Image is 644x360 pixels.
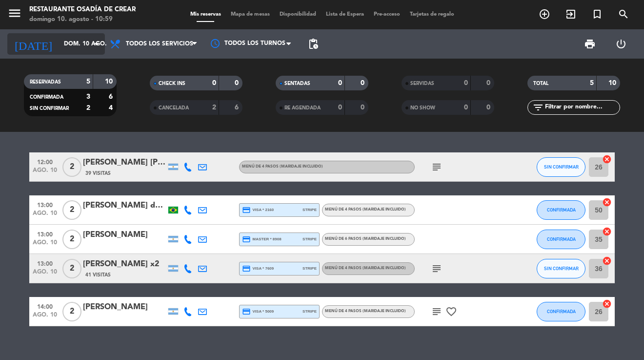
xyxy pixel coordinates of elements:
i: turned_in_not [591,8,603,20]
span: ago. 10 [33,269,57,280]
span: 2 [62,157,81,177]
i: cancel [602,299,612,309]
strong: 0 [338,104,342,111]
span: TOTAL [533,81,548,86]
i: cancel [602,197,612,207]
span: stripe [302,265,317,272]
span: Pre-acceso [369,12,405,17]
span: MENÚ DE 4 PASOS (Maridaje incluido) [325,266,406,270]
span: 2 [62,259,81,278]
span: 2 [62,302,81,321]
i: subject [431,306,443,318]
strong: 5 [86,78,90,85]
i: [DATE] [7,33,59,55]
strong: 3 [86,93,90,100]
i: credit_card [242,264,251,273]
span: 41 Visitas [85,271,111,279]
span: 2 [62,200,81,220]
strong: 0 [464,104,468,111]
i: menu [7,6,22,21]
span: MENÚ DE 4 PASOS (Maridaje incluido) [242,165,323,169]
strong: 10 [608,80,618,86]
span: 12:00 [33,156,57,167]
i: credit_card [242,206,251,214]
button: CONFIRMADA [537,302,585,321]
i: arrow_drop_down [91,38,102,50]
strong: 0 [486,80,492,86]
strong: 5 [590,80,594,86]
strong: 0 [212,80,216,86]
button: CONFIRMADA [537,230,585,249]
span: NO SHOW [410,106,435,110]
span: CANCELADA [159,106,189,110]
span: 39 Visitas [85,169,111,177]
i: credit_card [242,307,251,316]
strong: 6 [109,93,115,100]
span: 2 [62,230,81,249]
span: CONFIRMADA [547,309,576,314]
span: Lista de Espera [321,12,369,17]
strong: 0 [361,104,366,111]
span: stripe [302,236,317,242]
div: Restaurante Osadía de Crear [29,5,136,15]
button: menu [7,6,22,24]
span: SENTADAS [284,81,310,86]
span: master * 8908 [242,235,282,244]
div: [PERSON_NAME] [83,229,166,241]
span: ago. 10 [33,239,57,251]
i: exit_to_app [565,8,577,20]
span: SIN CONFIRMAR [544,266,579,271]
strong: 0 [338,80,342,86]
strong: 10 [105,78,115,85]
span: 13:00 [33,228,57,239]
i: search [618,8,629,20]
span: MENÚ DE 4 PASOS (Maridaje incluido) [325,309,406,313]
span: CONFIRMADA [30,95,63,100]
span: visa * 5009 [242,307,274,316]
strong: 0 [361,80,366,86]
strong: 0 [235,80,241,86]
strong: 6 [235,104,241,111]
strong: 2 [212,104,216,111]
i: cancel [602,154,612,164]
span: CONFIRMADA [547,207,576,212]
span: SERVIDAS [410,81,434,86]
strong: 0 [486,104,492,111]
span: Mapa de mesas [226,12,275,17]
span: RESERVADAS [30,80,61,85]
i: cancel [602,256,612,266]
i: favorite_border [445,306,457,318]
i: subject [431,263,443,275]
div: domingo 10. agosto - 10:59 [29,15,136,24]
span: SIN CONFIRMAR [30,106,69,111]
span: Disponibilidad [275,12,321,17]
div: [PERSON_NAME] x2 [83,258,166,271]
span: stripe [302,308,317,315]
strong: 0 [464,80,468,86]
span: Todos los servicios [126,41,193,47]
span: pending_actions [307,38,319,50]
i: power_settings_new [615,38,627,50]
span: ago. 10 [33,167,57,178]
i: credit_card [242,235,251,244]
span: SIN CONFIRMAR [544,164,579,169]
i: subject [431,161,443,173]
span: stripe [302,207,317,213]
span: CHECK INS [159,81,185,86]
span: MENÚ DE 4 PASOS (Maridaje incluido) [325,208,406,212]
span: print [584,38,596,50]
span: Tarjetas de regalo [405,12,459,17]
span: MENÚ DE 6 PASOS (Maridaje incluido) [325,237,406,241]
button: CONFIRMADA [537,200,585,220]
div: [PERSON_NAME] [PERSON_NAME] X 2 [83,156,166,169]
strong: 2 [86,105,90,111]
button: SIN CONFIRMAR [537,259,585,278]
span: visa * 2160 [242,206,274,214]
div: LOG OUT [605,29,637,59]
span: ago. 10 [33,210,57,221]
i: cancel [602,227,612,236]
span: ago. 10 [33,312,57,323]
span: 13:00 [33,257,57,269]
span: 13:00 [33,199,57,210]
div: [PERSON_NAME] [83,301,166,314]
